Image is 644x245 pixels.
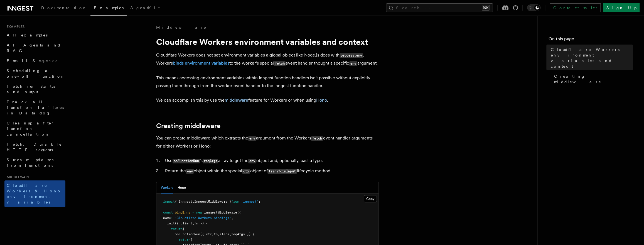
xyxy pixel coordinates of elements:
a: middleware [225,97,248,103]
code: fetch [311,136,323,141]
span: , [229,232,231,236]
a: Stream updates from functions [4,155,65,170]
span: Creating middleware [554,73,633,85]
span: return [179,238,190,242]
span: ({ ctx [200,232,212,236]
span: return [171,227,183,231]
a: All examples [4,30,65,40]
span: name [163,216,171,220]
span: import [163,200,175,204]
a: Contact sales [550,3,601,12]
span: Cloudflare Workers environment variables and context [551,47,633,69]
code: env [186,169,194,174]
a: Middleware [156,24,207,30]
code: reqArgs [203,159,218,163]
span: 'Cloudflare Workers bindings' [175,216,231,220]
span: , [192,200,194,204]
a: Examples [90,2,127,16]
h4: On this page [549,36,633,45]
span: onFunctionRun [175,232,200,236]
code: fetch [274,61,286,66]
span: = [192,210,194,214]
span: Stream updates from functions [7,158,53,168]
code: onFunctionRun [173,159,200,163]
span: Email Sequence [7,58,58,63]
a: Creating middleware [552,71,633,87]
span: , [231,216,233,220]
span: reqArgs }) { [231,232,255,236]
a: Hono [316,97,327,103]
span: { [183,227,185,231]
code: env [349,61,357,66]
a: Sign Up [603,3,640,12]
p: We can accomplish this by use the feature for Workers or when using . [156,96,379,104]
span: ({ client [175,221,192,225]
span: Examples [4,24,24,29]
span: 'inngest' [241,200,259,204]
code: process.env [340,53,363,58]
span: , [218,232,220,236]
span: Fetch run status and output [7,84,55,94]
span: steps [220,232,229,236]
span: Middleware [4,175,30,179]
span: init [167,221,175,225]
span: ({ [237,210,241,214]
a: AI Agents and RAG [4,40,65,56]
code: env [248,136,256,141]
span: AgentKit [130,6,160,10]
li: Return the object within the special object of lifecycle method. [163,167,379,175]
button: Workers [161,182,173,193]
span: fn }) { [194,221,208,225]
span: const [163,210,173,214]
span: Cloudflare Workers & Hono environment variables [7,183,62,204]
button: Hono [178,182,186,193]
span: { [190,238,192,242]
span: , [192,221,194,225]
span: Examples [94,6,124,10]
span: bindings [175,210,190,214]
span: InngestMiddleware [204,210,237,214]
code: env [248,159,256,163]
p: Cloudflare Workers does not set environment variables a global object like Node.js does with . Wo... [156,51,379,67]
span: Track all function failures in Datadog [7,100,64,115]
span: , [212,232,214,236]
span: Documentation [41,6,87,10]
span: InngestMiddleware } [194,200,231,204]
p: This means accessing environment variables within Inngest function handlers isn't possible withou... [156,74,379,90]
a: Documentation [38,2,90,15]
a: AgentKit [127,2,163,15]
code: ctx [242,169,250,174]
span: AI Agents and RAG [7,43,61,53]
span: : [171,216,173,220]
a: binds environment variables [173,60,229,66]
a: Email Sequence [4,56,65,66]
a: Fetch run status and output [4,81,65,97]
li: Use 's array to get the object and, optionally, cast a type. [163,157,379,165]
span: Scheduling a one-off function [7,68,65,79]
span: new [196,210,202,214]
span: ; [259,200,260,204]
button: Search...⌘K [386,3,493,12]
a: Fetch: Durable HTTP requests [4,139,65,155]
button: Toggle dark mode [527,4,540,11]
a: Scheduling a one-off function [4,66,65,81]
span: from [231,200,239,204]
code: transformInput [267,169,297,174]
p: You can create middleware which extracts the argument from the Workers event handler arguments fo... [156,134,379,150]
span: Fetch: Durable HTTP requests [7,142,62,152]
span: { Inngest [175,200,192,204]
h1: Cloudflare Workers environment variables and context [156,37,379,47]
span: Cleanup after function cancellation [7,121,54,136]
span: All examples [7,33,48,37]
a: Track all function failures in Datadog [4,97,65,118]
button: Copy [364,195,377,202]
span: fn [214,232,218,236]
a: Creating middleware [156,122,220,130]
a: Cloudflare Workers & Hono environment variables [4,180,65,207]
a: Cleanup after function cancellation [4,118,65,139]
a: Cloudflare Workers environment variables and context [549,45,633,71]
kbd: ⌘K [482,5,490,11]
